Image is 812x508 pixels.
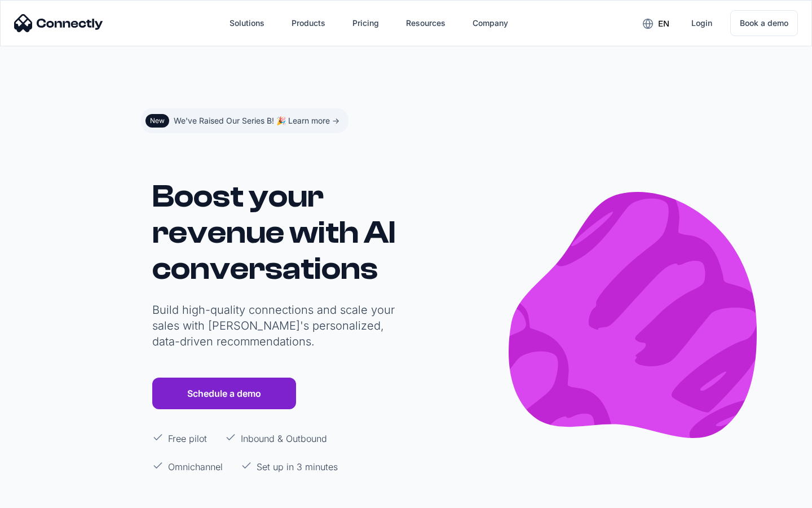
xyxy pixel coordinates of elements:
[152,178,400,287] h1: Boost your revenue with AI conversations
[11,487,68,504] aside: Language selected: English
[168,432,207,445] p: Free pilot
[682,10,721,37] a: Login
[152,378,296,409] a: Schedule a demo
[150,116,165,125] div: New
[141,108,348,133] a: NewWe've Raised Our Series B! 🎉 Learn more ->
[241,432,327,445] p: Inbound & Outbound
[473,15,508,31] div: Company
[730,10,798,36] a: Book a demo
[658,16,669,32] div: en
[406,15,445,31] div: Resources
[14,14,103,32] img: Connectly Logo
[691,15,712,31] div: Login
[292,15,325,31] div: Products
[257,460,338,474] p: Set up in 3 minutes
[168,460,223,474] p: Omnichannel
[23,488,68,504] ul: Language list
[174,113,339,129] div: We've Raised Our Series B! 🎉 Learn more ->
[152,302,400,349] p: Build high-quality connections and scale your sales with [PERSON_NAME]'s personalized, data-drive...
[343,10,388,37] a: Pricing
[230,15,264,31] div: Solutions
[352,15,379,31] div: Pricing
